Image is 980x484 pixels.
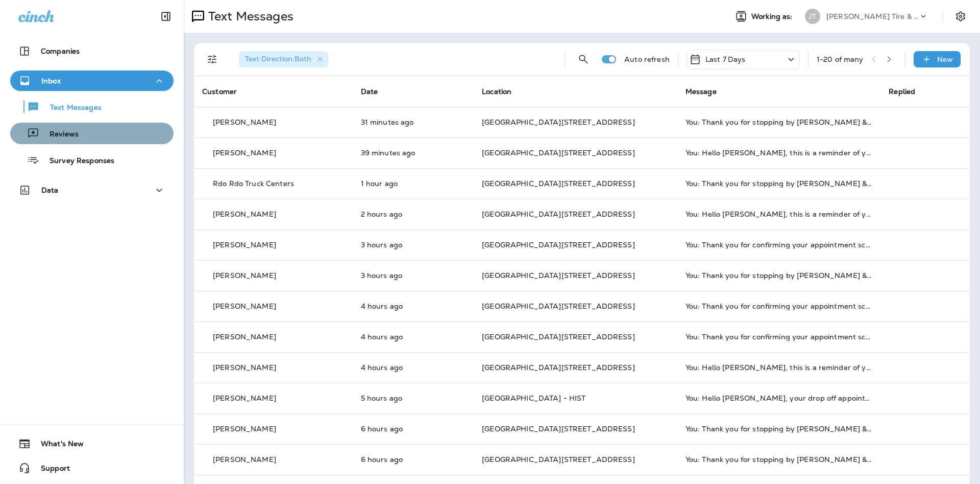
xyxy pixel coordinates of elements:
p: Aug 21, 2025 10:58 AM [361,271,466,280]
p: Aug 21, 2025 09:50 AM [361,333,466,341]
p: [PERSON_NAME] [213,455,276,464]
span: [GEOGRAPHIC_DATA][STREET_ADDRESS] [482,148,635,157]
div: 1 - 20 of many [817,55,864,63]
div: You: Hello Jesse, this is a reminder of your scheduled appointment set for 08/22/2025 10:00 AM at... [685,363,873,372]
button: Settings [951,7,970,26]
div: JT [805,9,820,24]
div: You: Thank you for confirming your appointment scheduled for 08/22/2025 9:00 AM with South 144th ... [685,241,873,249]
button: Companies [10,41,174,61]
p: Last 7 Days [705,55,746,63]
p: Aug 21, 2025 11:59 AM [361,210,466,218]
div: You: Thank you for confirming your appointment scheduled for 08/22/2025 8:00 AM with South 144th ... [685,333,873,341]
p: [PERSON_NAME] [213,425,276,433]
p: Survey Responses [39,156,114,166]
p: [PERSON_NAME] [213,363,276,372]
button: Inbox [10,71,174,91]
p: [PERSON_NAME] [213,210,276,218]
p: New [937,55,953,63]
span: [GEOGRAPHIC_DATA][STREET_ADDRESS] [482,210,635,219]
button: Filters [202,49,223,70]
p: Inbox [41,77,61,85]
p: [PERSON_NAME] [213,241,276,249]
p: Aug 21, 2025 09:01 AM [361,394,466,402]
div: You: Hello Terry, this is a reminder of your scheduled appointment set for 08/22/2025 11:00 AM at... [685,210,873,218]
span: Message [685,87,717,96]
div: You: Hello Terry, this is a reminder of your scheduled appointment set for 08/22/2025 2:00 PM at ... [685,149,873,157]
div: You: Thank you for confirming your appointment scheduled for 08/22/2025 8:00 AM with South 144th ... [685,302,873,310]
p: Aug 21, 2025 01:50 PM [361,149,466,157]
span: Working as: [751,12,795,21]
span: [GEOGRAPHIC_DATA][STREET_ADDRESS] [482,271,635,280]
button: Data [10,180,174,200]
button: Reviews [10,123,174,144]
span: Text Direction : Both [245,54,311,63]
p: [PERSON_NAME] Tire & Auto [826,12,918,20]
p: Aug 21, 2025 11:08 AM [361,241,466,249]
p: Companies [41,47,80,55]
p: Text Messages [204,9,293,24]
span: [GEOGRAPHIC_DATA][STREET_ADDRESS] [482,455,635,464]
span: [GEOGRAPHIC_DATA][STREET_ADDRESS] [482,179,635,188]
div: You: Thank you for stopping by Jensen Tire & Auto - South 144th Street. Please take 30 seconds to... [685,271,873,280]
div: You: Thank you for stopping by Jensen Tire & Auto - South 144th Street. Please take 30 seconds to... [685,425,873,433]
p: Data [41,186,59,194]
span: [GEOGRAPHIC_DATA][STREET_ADDRESS] [482,332,635,341]
p: [PERSON_NAME] [213,394,276,402]
p: [PERSON_NAME] [213,271,276,280]
p: Aug 21, 2025 08:04 AM [361,425,466,433]
p: Aug 21, 2025 10:06 AM [361,302,466,310]
span: Customer [202,87,237,96]
button: Search Messages [573,49,594,70]
div: You: Thank you for stopping by Jensen Tire & Auto - South 144th Street. Please take 30 seconds to... [685,118,873,126]
span: Date [361,87,378,96]
button: Text Messages [10,96,174,118]
p: [PERSON_NAME] [213,333,276,341]
p: Aug 21, 2025 08:04 AM [361,455,466,464]
span: Location [482,87,511,96]
button: Support [10,458,174,478]
span: [GEOGRAPHIC_DATA][STREET_ADDRESS] [482,302,635,311]
div: You: Hello Terry, your drop off appointment at Jensen Tire & Auto is tomorrow. Reschedule? Call +... [685,394,873,402]
span: [GEOGRAPHIC_DATA][STREET_ADDRESS] [482,118,635,127]
div: You: Thank you for stopping by Jensen Tire & Auto - South 144th Street. Please take 30 seconds to... [685,455,873,464]
button: Survey Responses [10,149,174,171]
p: Aug 21, 2025 01:58 PM [361,118,466,126]
button: Collapse Sidebar [152,6,180,27]
span: What's New [31,440,84,452]
p: Aug 21, 2025 12:58 PM [361,179,466,188]
span: [GEOGRAPHIC_DATA][STREET_ADDRESS] [482,424,635,433]
p: [PERSON_NAME] [213,149,276,157]
div: You: Thank you for stopping by Jensen Tire & Auto - South 144th Street. Please take 30 seconds to... [685,179,873,188]
p: Rdo Rdo Truck Centers [213,179,294,188]
p: Reviews [39,130,79,140]
span: Support [31,464,70,476]
button: What's New [10,433,174,454]
p: Auto refresh [624,55,670,63]
p: [PERSON_NAME] [213,302,276,310]
div: Text Direction:Both [239,51,328,67]
p: Text Messages [40,103,102,113]
span: Replied [889,87,915,96]
p: Aug 21, 2025 09:47 AM [361,363,466,372]
span: [GEOGRAPHIC_DATA][STREET_ADDRESS] [482,363,635,372]
p: [PERSON_NAME] [213,118,276,126]
span: [GEOGRAPHIC_DATA] - HIST [482,394,585,403]
span: [GEOGRAPHIC_DATA][STREET_ADDRESS] [482,240,635,249]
